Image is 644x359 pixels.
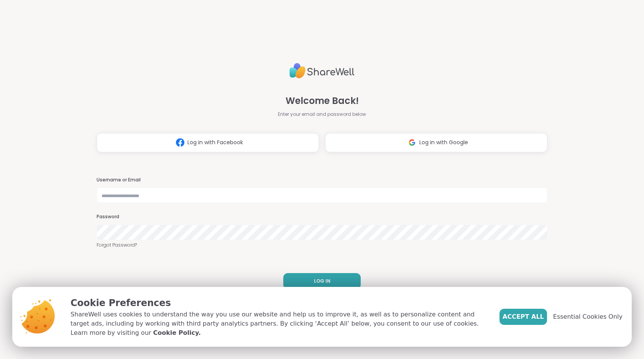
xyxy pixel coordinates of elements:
span: Enter your email and password below [278,111,366,118]
span: Welcome Back! [286,94,359,108]
span: Log in with Google [419,138,468,147]
button: LOG IN [283,273,361,289]
span: Log in with Facebook [187,138,243,147]
a: Forgot Password? [97,242,547,249]
h3: Password [97,214,547,220]
p: ShareWell uses cookies to understand the way you use our website and help us to improve it, as we... [71,310,487,338]
p: Cookie Preferences [71,296,487,310]
h3: Username or Email [97,177,547,183]
a: Cookie Policy. [153,328,200,338]
span: Essential Cookies Only [553,312,623,321]
img: ShareWell Logo [289,60,355,82]
span: LOG IN [314,278,330,285]
span: Accept All [503,312,544,321]
img: ShareWell Logomark [405,135,419,150]
button: Log in with Facebook [97,133,319,152]
button: Log in with Google [325,133,547,152]
button: Accept All [499,309,547,325]
img: ShareWell Logomark [173,135,187,150]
